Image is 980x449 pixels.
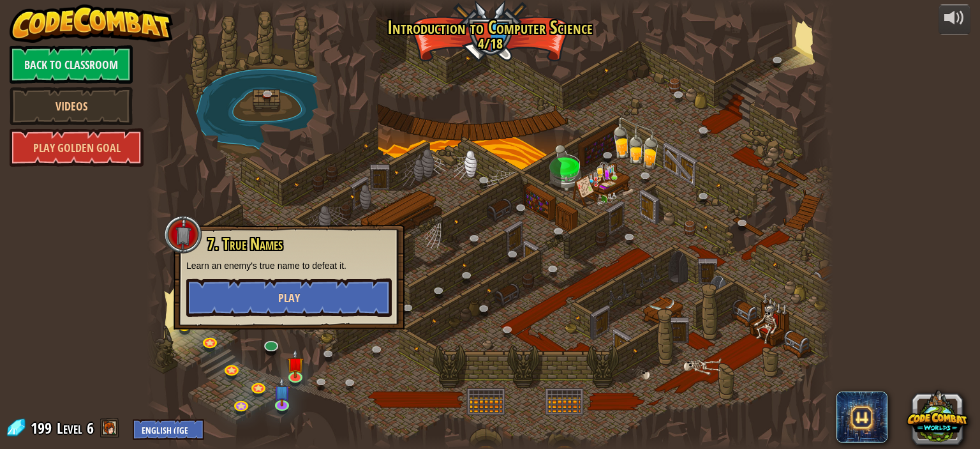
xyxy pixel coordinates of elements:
[31,418,56,438] span: 199
[10,4,173,43] img: CodeCombat - Learn how to code by playing a game
[287,349,304,378] img: level-banner-unstarted.png
[10,87,133,125] a: Videos
[207,233,283,255] span: 7. True Names
[57,418,82,439] span: Level
[186,259,392,272] p: Learn an enemy's true name to defeat it.
[87,418,94,438] span: 6
[186,278,392,317] button: Play
[278,290,300,306] span: Play
[939,4,970,34] button: Adjust volume
[10,128,144,167] a: Play Golden Goal
[274,377,290,406] img: level-banner-unstarted-subscriber.png
[10,45,133,84] a: Back to Classroom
